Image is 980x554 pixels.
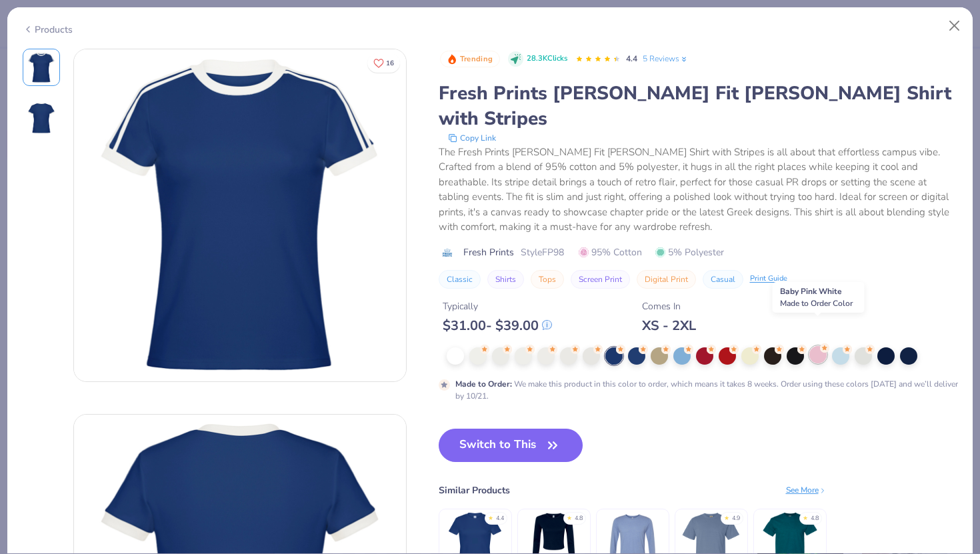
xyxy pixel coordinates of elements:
div: Print Guide [750,273,787,285]
span: 28.3K Clicks [527,53,567,65]
span: 5% Polyester [655,245,724,259]
div: ★ [567,514,572,519]
img: Back [25,102,57,134]
div: ★ [488,514,493,519]
img: Front [74,49,406,381]
div: Typically [443,299,552,313]
button: copy to clipboard [444,131,500,145]
div: 4.8 [811,514,819,523]
div: $ 31.00 - $ 39.00 [443,317,552,334]
button: Classic [439,270,481,289]
div: 4.4 Stars [575,49,621,70]
span: Style FP98 [521,245,564,259]
span: Trending [460,55,493,63]
span: 4.4 [626,53,637,64]
button: Tops [531,270,564,289]
img: brand logo [439,247,457,258]
span: Fresh Prints [463,245,514,259]
div: We make this product in this color to order, which means it takes 8 weeks. Order using these colo... [455,378,958,402]
div: Comes In [642,299,696,313]
span: 16 [386,60,394,67]
button: Badge Button [440,51,500,68]
div: Similar Products [439,483,510,497]
button: Like [367,53,400,73]
div: XS - 2XL [642,317,696,334]
div: Fresh Prints [PERSON_NAME] Fit [PERSON_NAME] Shirt with Stripes [439,81,958,131]
span: 95% Cotton [579,245,642,259]
div: 4.9 [732,514,740,523]
div: Products [23,23,73,37]
img: Trending sort [447,54,457,65]
button: Switch to This [439,429,583,462]
button: Casual [703,270,743,289]
div: The Fresh Prints [PERSON_NAME] Fit [PERSON_NAME] Shirt with Stripes is all about that effortless ... [439,145,958,235]
div: ★ [724,514,729,519]
button: Screen Print [571,270,630,289]
div: 4.8 [575,514,583,523]
img: Front [25,51,57,83]
button: Digital Print [637,270,696,289]
span: Made to Order Color [780,298,853,309]
a: 5 Reviews [643,53,689,65]
strong: Made to Order : [455,379,512,389]
button: Close [942,13,967,39]
div: See More [786,484,827,496]
div: ★ [803,514,808,519]
button: Shirts [487,270,524,289]
div: Baby Pink White [773,282,865,313]
div: 4.4 [496,514,504,523]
